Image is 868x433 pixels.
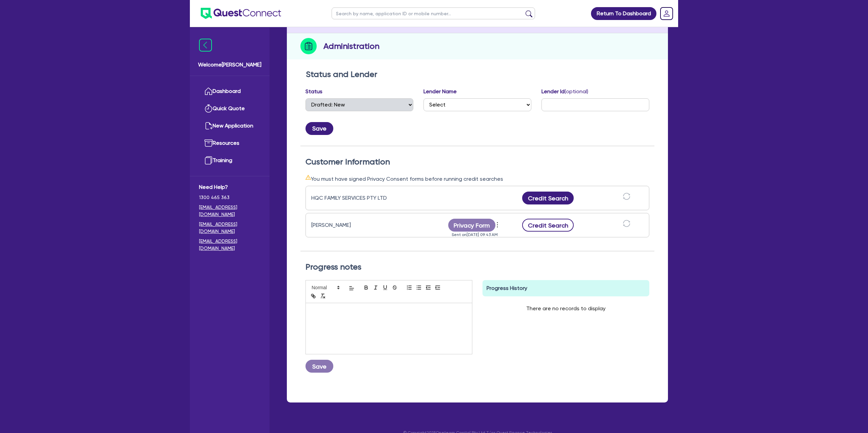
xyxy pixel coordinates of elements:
[204,156,213,164] img: training
[305,175,649,183] div: You must have signed Privacy Consent forms before running credit searches
[199,204,260,218] a: [EMAIL_ADDRESS][DOMAIN_NAME]
[199,135,260,152] a: Resources
[306,70,649,79] h2: Status and Lender
[495,219,501,231] button: Dropdown toggle
[199,183,260,191] span: Need Help?
[199,152,260,169] a: Training
[199,117,260,135] a: New Application
[199,83,260,100] a: Dashboard
[300,38,317,54] img: step-icon
[565,88,588,95] span: (optional)
[623,220,630,227] span: sync
[311,221,396,229] div: [PERSON_NAME]
[204,139,213,147] img: resources
[423,87,457,96] label: Lender Name
[201,8,281,19] img: quest-connect-logo-blue
[482,280,649,296] div: Progress History
[204,122,213,130] img: new-application
[591,7,656,20] a: Return To Dashboard
[323,40,379,52] h2: Administration
[305,360,333,373] button: Save
[199,238,260,252] a: [EMAIL_ADDRESS][DOMAIN_NAME]
[199,221,260,235] a: [EMAIL_ADDRESS][DOMAIN_NAME]
[522,219,574,232] button: Credit Search
[623,193,630,200] span: sync
[494,220,501,230] span: more
[332,7,535,19] input: Search by name, application ID or mobile number...
[518,296,614,321] div: There are no records to display
[541,87,588,96] label: Lender Id
[311,194,396,202] div: HQC FAMILY SERVICES PTY LTD
[305,87,322,96] label: Status
[198,61,261,69] span: Welcome [PERSON_NAME]
[199,194,260,201] span: 1300 465 363
[199,39,212,52] img: icon-menu-close
[204,104,213,113] img: quick-quote
[305,122,333,135] button: Save
[199,100,260,117] a: Quick Quote
[658,5,675,22] a: Dropdown toggle
[305,157,649,167] h2: Customer Information
[621,219,632,231] button: sync
[621,192,632,204] button: sync
[305,262,649,272] h2: Progress notes
[522,192,574,204] button: Credit Search
[448,219,496,232] button: Privacy Form
[305,175,311,180] span: warning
